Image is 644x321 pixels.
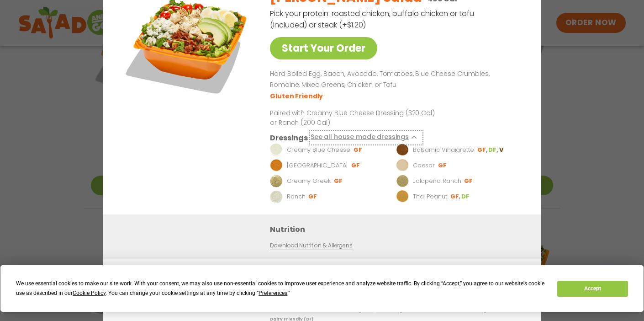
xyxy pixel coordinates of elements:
p: Caesar [413,161,435,170]
li: GF [438,161,448,170]
img: Dressing preview image for Ranch [270,190,283,203]
li: GF [450,193,461,201]
p: Thai Peanut [413,192,447,201]
img: Dressing preview image for Creamy Blue Cheese [270,144,283,156]
p: Creamy Blue Cheese [287,145,350,155]
p: Hard Boiled Egg, Bacon, Avocado, Tomatoes, Blue Cheese Crumbles, Romaine, Mixed Greens, Chicken o... [270,69,519,91]
button: Accept [557,281,628,297]
button: See all house made dressings [311,132,422,144]
p: Creamy Greek [287,177,331,186]
li: GF [351,161,361,170]
li: GF [464,177,474,185]
div: Cookie Consent Prompt [0,265,644,312]
img: Dressing preview image for Jalapeño Ranch [396,175,409,187]
p: Paired with Creamy Blue Cheese Dressing (320 Cal) or Ranch (200 Cal) [270,108,439,128]
li: V [499,146,504,154]
p: Jalapeño Ranch [413,177,461,186]
img: Dressing preview image for Caesar [396,159,409,172]
h3: Nutrition [270,224,528,235]
a: Download Nutrition & Allergens [270,241,352,250]
p: Pick your protein: roasted chicken, buffalo chicken or tofu (included) or steak (+$1.20) [270,8,475,31]
a: Start Your Order [270,37,377,59]
img: Dressing preview image for BBQ Ranch [270,159,283,172]
p: [GEOGRAPHIC_DATA] [287,161,348,170]
p: Balsamic Vinaigrette [413,145,474,155]
li: Gluten Friendly [270,91,324,101]
p: Ranch [287,192,306,201]
li: GF [334,177,343,185]
img: Dressing preview image for Creamy Greek [270,175,283,187]
li: DF [461,193,470,201]
span: Preferences [259,290,287,296]
span: Cookie Policy [73,290,106,296]
img: Dressing preview image for Balsamic Vinaigrette [396,144,409,156]
img: Dressing preview image for Thai Peanut [396,190,409,203]
div: We use essential cookies to make our site work. With your consent, we may also use non-essential ... [16,279,546,298]
li: DF [488,146,499,154]
li: GF [477,146,488,154]
h3: Dressings [270,132,308,144]
li: GF [308,193,318,201]
li: GF [354,146,363,154]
